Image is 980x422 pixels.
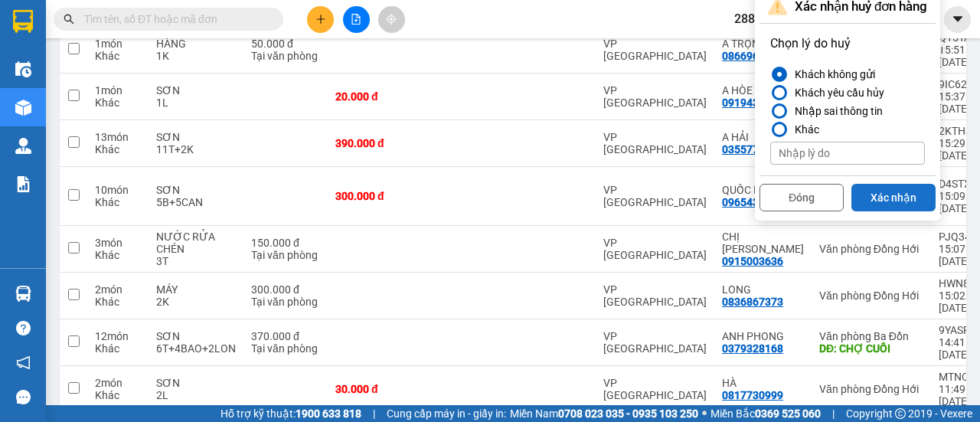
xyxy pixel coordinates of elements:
img: solution-icon [15,176,31,192]
div: Khác [95,196,141,208]
input: Tìm tên, số ĐT hoặc mã đơn [84,11,265,28]
span: Hỗ trợ kỹ thuật: [220,405,361,422]
span: search [64,14,74,25]
div: Khác [95,97,141,109]
div: ANH PHONG [722,330,804,342]
img: warehouse-icon [15,138,31,154]
div: Tại văn phòng [251,296,320,308]
div: 1L [156,97,236,109]
div: 11T+2K [156,143,236,155]
div: Văn phòng Ba Đồn [819,330,923,342]
span: 28803_phuongthao.hoanglinh [722,9,910,28]
span: file-add [351,14,361,25]
div: A HẢI [722,131,804,143]
div: Khác [789,120,819,139]
div: VP [GEOGRAPHIC_DATA] [603,377,707,401]
div: Khác [95,143,141,155]
div: VP [GEOGRAPHIC_DATA] [603,38,707,62]
div: 2L [156,389,236,401]
div: Văn phòng Đồng Hới [819,243,923,255]
button: caret-down [944,6,971,33]
div: LONG [722,283,804,296]
div: 13 món [95,131,141,143]
span: caret-down [951,12,965,26]
p: Chọn lý do huỷ [770,34,925,53]
div: Văn phòng Đồng Hới [819,290,923,302]
h2: 9IC62Q6M [8,89,123,114]
div: 1 món [95,38,141,50]
div: Khác [95,389,141,401]
div: A HÒE [722,84,804,97]
strong: 1900 633 818 [296,407,361,420]
div: 150.000 đ [251,237,320,249]
div: 0965438866 [722,196,783,208]
div: Tại văn phòng [251,249,320,261]
div: MÁY [156,283,236,296]
span: Cung cấp máy in - giấy in: [387,405,506,422]
div: 0919436309 [722,97,783,109]
div: HÀ [722,377,804,389]
span: | [373,405,375,422]
div: DĐ: CHỢ CUỒI [819,342,923,355]
div: Văn phòng Đồng Hới [819,383,923,395]
span: | [832,405,835,422]
span: plus [315,14,326,25]
span: message [16,390,31,404]
button: plus [307,6,334,33]
button: Đóng [759,184,844,211]
div: 3 món [95,237,141,249]
div: 1K [156,50,236,62]
div: 370.000 đ [251,330,320,342]
span: ⚪️ [702,411,707,417]
div: VP [GEOGRAPHIC_DATA] [603,330,707,355]
div: 50.000 đ [251,38,320,50]
div: 2 món [95,283,141,296]
div: Khác [95,342,141,355]
span: question-circle [16,321,31,335]
div: SƠN [156,330,236,342]
div: VP [GEOGRAPHIC_DATA] [603,84,707,109]
div: NƯỚC RỬA CHÉN [156,231,236,255]
div: 300.000 đ [335,190,412,202]
div: 1 món [95,84,141,97]
b: [PERSON_NAME] [93,36,258,61]
div: Khác [95,296,141,308]
div: 0915003636 [722,255,783,267]
div: SƠN [156,377,236,389]
div: Khác [95,249,141,261]
div: Tại văn phòng [251,50,320,62]
div: 20.000 đ [335,90,412,103]
div: VP [GEOGRAPHIC_DATA] [603,184,707,208]
div: 30.000 đ [335,383,412,395]
div: 3T [156,255,236,267]
strong: 0708 023 035 - 0935 103 250 [558,407,698,420]
div: A TRỌNG [722,38,804,50]
button: Xác nhận [851,184,936,211]
div: 6T+4BAO+2LON [156,342,236,355]
div: Khách không gửi [789,65,875,83]
div: SƠN [156,184,236,196]
div: VP [GEOGRAPHIC_DATA] [603,237,707,261]
div: 2K [156,296,236,308]
span: Miền Bắc [710,405,821,422]
div: 0836867373 [722,296,783,308]
div: VP [GEOGRAPHIC_DATA] [603,131,707,155]
img: warehouse-icon [15,100,31,116]
span: copyright [895,408,906,419]
div: 0379328168 [722,342,783,355]
div: HÀNG [156,38,236,50]
img: warehouse-icon [15,61,31,77]
h2: VP Nhận: Văn phòng Đồng Hới [80,89,370,234]
div: SƠN [156,84,236,97]
div: 0355776567 [722,143,783,155]
div: 2 món [95,377,141,389]
div: 10 món [95,184,141,196]
div: Khách yêu cầu hủy [789,83,884,102]
span: Miền Nam [510,405,698,422]
strong: 0369 525 060 [755,407,821,420]
input: Nhập lý do [770,142,925,165]
span: aim [386,14,397,25]
div: 0817730999 [722,389,783,401]
div: 0866965452 [722,50,783,62]
div: SƠN [156,131,236,143]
